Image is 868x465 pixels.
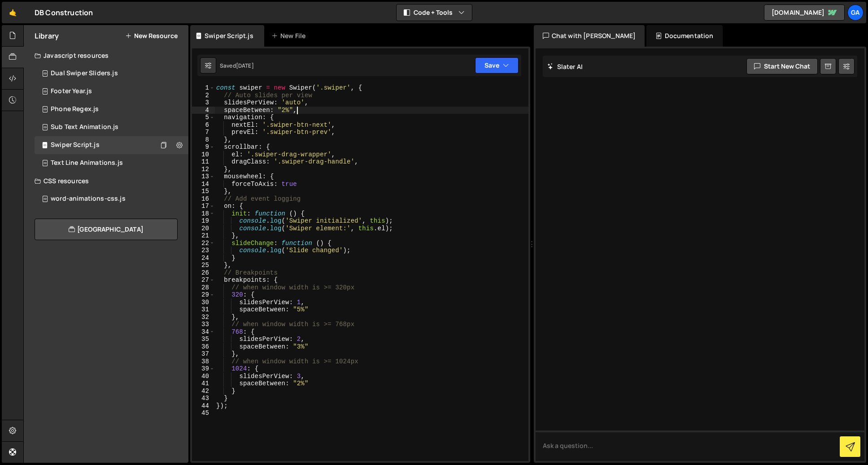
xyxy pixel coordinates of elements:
div: 42 [192,387,215,395]
div: 16 [192,195,215,203]
div: 21 [192,232,215,240]
div: 7 [192,129,215,136]
button: New Resource [125,32,178,39]
div: 11 [192,158,215,166]
div: 19 [192,217,215,225]
div: 8 [192,136,215,144]
div: 35 [192,336,215,343]
div: 15122/8833.js [35,154,188,172]
div: Sub Text Animation.js [51,123,118,131]
div: 15122/30600.css [35,190,188,208]
div: 37 [192,350,215,358]
div: 45 [192,409,215,417]
div: 29 [192,291,215,299]
div: 5 [192,114,215,121]
h2: Slater AI [547,62,583,71]
div: 3 [192,99,215,107]
div: Footer Year.js [51,87,92,95]
div: 17 [192,202,215,210]
div: 36 [192,343,215,351]
div: DB Construction [35,7,93,18]
div: 40 [192,373,215,380]
div: 33 [192,321,215,328]
div: 15122/21298.js [35,100,188,118]
a: [DOMAIN_NAME] [764,4,845,21]
div: 13 [192,173,215,181]
div: 39 [192,365,215,373]
div: word-animations-css.js [51,195,126,203]
div: 43 [192,395,215,402]
a: 🤙 [2,2,24,23]
div: Swiper Script.js [51,141,100,149]
div: 38 [192,358,215,366]
div: 14 [192,181,215,188]
div: Javascript resources [24,47,188,65]
div: Saved [220,62,254,69]
div: 15122/8263.js [35,136,188,154]
div: Documentation [646,25,722,47]
div: Dual Swiper Sliders.js [51,69,118,77]
div: 25 [192,262,215,269]
div: 22 [192,240,215,247]
button: Start new chat [746,58,818,74]
div: 23 [192,247,215,254]
div: 15122/9109.js [35,118,188,136]
div: 12 [192,166,215,173]
div: Text Line Animations.js [51,159,123,167]
div: 34 [192,328,215,336]
div: 4 [192,107,215,114]
div: 15122/30592.js [35,82,188,100]
div: 31 [192,306,215,314]
div: 1 [192,84,215,92]
button: Code + Tools [397,4,472,21]
div: 41 [192,380,215,387]
div: 28 [192,284,215,292]
div: 24 [192,254,215,262]
h2: Library [35,31,59,41]
div: New File [271,31,309,40]
div: 15 [192,188,215,195]
div: 2 [192,92,215,99]
div: 10 [192,151,215,159]
div: 20 [192,225,215,232]
div: 44 [192,402,215,410]
a: Ga [847,4,864,21]
div: CSS resources [24,172,188,190]
div: 9 [192,143,215,151]
div: Phone Regex.js [51,105,99,113]
div: [DATE] [236,62,254,69]
div: 15122/22500.js [35,65,188,82]
div: Chat with [PERSON_NAME] [534,25,645,47]
div: 32 [192,314,215,321]
div: Swiper Script.js [205,31,253,40]
div: 18 [192,210,215,218]
a: [GEOGRAPHIC_DATA] [35,219,178,240]
div: 27 [192,276,215,284]
div: 26 [192,269,215,277]
button: Save [475,57,519,73]
div: 6 [192,121,215,129]
div: 30 [192,299,215,306]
